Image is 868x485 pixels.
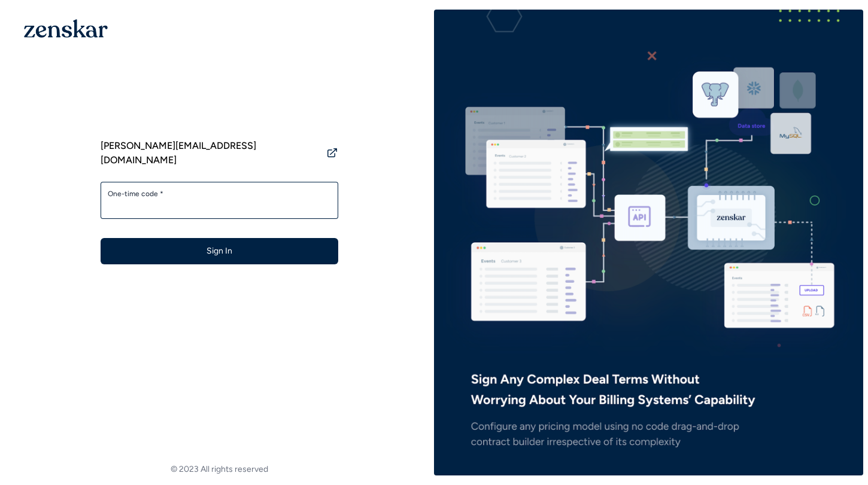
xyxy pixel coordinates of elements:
footer: © 2023 All rights reserved [5,463,434,475]
button: Sign In [101,238,338,264]
span: [PERSON_NAME][EMAIL_ADDRESS][DOMAIN_NAME] [101,139,321,167]
img: 1OGAJ2xQqyY4LXKgY66KYq0eOWRCkrZdAb3gUhuVAqdWPZE9SRJmCz+oDMSn4zDLXe31Ii730ItAGKgCKgCCgCikA4Av8PJUP... [24,19,108,38]
label: One-time code * [108,189,331,199]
